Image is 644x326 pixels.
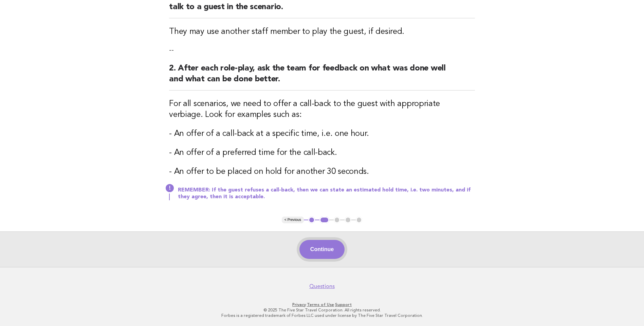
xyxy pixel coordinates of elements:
button: Continue [299,240,345,259]
a: Terms of Use [307,302,334,307]
p: -- [169,45,475,55]
a: Privacy [292,302,306,307]
p: © 2025 The Five Star Travel Corporation. All rights reserved. [114,307,530,313]
button: < Previous [282,217,304,223]
h2: 2. After each role-play, ask the team for feedback on what was done well and what can be done bet... [169,63,475,90]
button: 1 [308,217,315,223]
h3: - An offer of a call-back at a specific time, i.e. one hour. [169,128,475,139]
p: · · [114,302,530,307]
h3: For all scenarios, we need to offer a call-back to the guest with appropriate verbiage. Look for ... [169,99,475,120]
button: 2 [319,217,329,223]
p: Forbes is a registered trademark of Forbes LLC used under license by The Five Star Travel Corpora... [114,313,530,318]
h3: - An offer to be placed on hold for another 30 seconds. [169,166,475,177]
a: Support [335,302,352,307]
h3: They may use another staff member to play the guest, if desired. [169,26,475,37]
p: REMEMBER: If the guest refuses a call-back, then we can state an estimated hold time, i.e. two mi... [178,187,475,200]
h3: - An offer of a preferred time for the call-back. [169,147,475,158]
a: Questions [309,283,335,290]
